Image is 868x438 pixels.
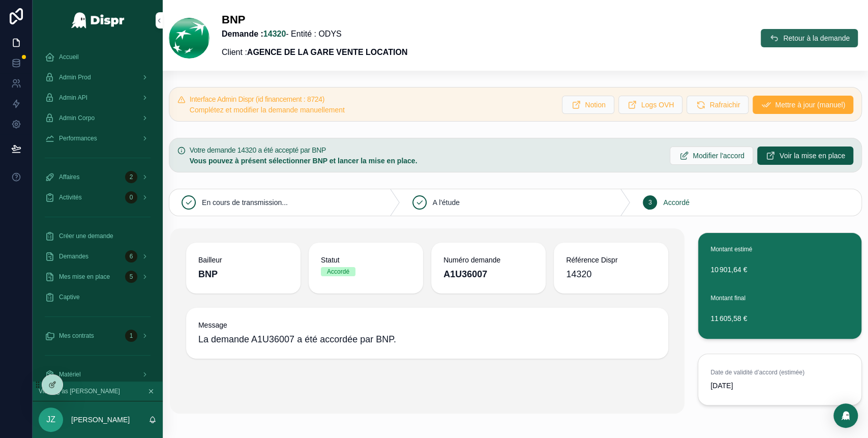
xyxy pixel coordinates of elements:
span: 10 901,64 € [710,265,849,275]
a: Créer une demande [39,227,157,245]
div: Open Intercom Messenger [833,403,858,428]
span: La demande A1U36007 a été accordée par BNP. [198,332,656,346]
span: Accordé [663,197,689,208]
span: JZ [46,414,55,426]
a: Admin Corpo [39,109,157,127]
strong: AGENCE DE LA GARE VENTE LOCATION [247,48,408,56]
span: Date de validité d’accord (estimée) [710,368,849,376]
img: App logo [71,12,125,28]
div: Complétez et modifier la demande manuellement [190,105,554,115]
p: [PERSON_NAME] [71,415,130,425]
div: Accordé [327,267,349,276]
span: Retour à la demande [783,33,850,43]
a: Matériel [39,365,157,384]
span: Demandes [59,252,88,260]
span: Mes mise en place [59,273,110,281]
span: Viewing as [PERSON_NAME] [39,387,120,395]
button: Retour à la demande [761,29,858,47]
div: 6 [125,250,137,262]
span: Montant estimé [710,246,752,253]
a: Admin Prod [39,68,157,86]
div: 1 [125,330,137,342]
span: Créer une demande [59,232,113,240]
span: 11 605,58 € [710,313,849,324]
span: Référence Dispr [566,255,656,265]
button: Notion [562,96,614,114]
button: Voir la mise en place [757,147,853,165]
span: Accueil [59,53,79,61]
span: Activités [59,193,82,201]
span: Admin API [59,94,87,102]
span: Admin Corpo [59,114,95,122]
div: **Vous pouvez à présent sélectionner BNP et lancer la mise en place.** [190,156,662,166]
span: Matériel [59,370,81,378]
span: Complétez et modifier la demande manuellement [190,106,345,114]
div: 5 [125,271,137,283]
button: Rafraichir [686,96,749,114]
span: En cours de transmission... [202,197,288,208]
span: Statut [321,255,411,265]
div: 2 [125,171,137,183]
a: Admin API [39,89,157,107]
span: [DATE] [710,381,849,391]
h5: Interface Admin Dispr (id financement : 8724) [190,96,554,103]
span: Message [198,320,656,330]
a: Affaires2 [39,168,157,186]
a: Captive [39,288,157,306]
span: Numéro demande [443,255,533,265]
span: Voir la mise en place [780,151,845,161]
span: Logs OVH [641,100,674,110]
span: 3 [648,198,652,207]
strong: BNP [198,269,218,279]
button: Logs OVH [618,96,683,114]
strong: Vous pouvez à présent sélectionner BNP et lancer la mise en place. [190,157,417,165]
a: Mes contrats1 [39,327,157,345]
button: Modifier l'accord [670,147,753,165]
a: Performances [39,129,157,148]
p: Client : [222,46,407,59]
span: Montant final [710,295,745,302]
span: 14320 [566,267,591,281]
a: Mes mise en place5 [39,268,157,286]
span: Rafraichir [709,100,740,110]
a: Accueil [39,48,157,66]
p: - Entité : ODYS [222,28,407,40]
span: Admin Prod [59,73,91,81]
span: Affaires [59,173,79,181]
span: Captive [59,293,80,301]
div: 0 [125,191,137,203]
strong: Demande : [222,30,286,38]
span: Notion [585,100,605,110]
a: 14320 [263,30,286,38]
h1: BNP [222,12,407,28]
button: Mettre à jour (manuel) [753,96,853,114]
span: Mettre à jour (manuel) [775,100,845,110]
span: Bailleur [198,255,288,265]
span: Performances [59,134,97,142]
span: Modifier l'accord [693,151,744,161]
div: scrollable content [33,41,163,382]
a: Activités0 [39,188,157,207]
span: A l'étude [433,197,460,208]
a: Demandes6 [39,247,157,266]
span: Mes contrats [59,332,94,340]
h5: Votre demande 14320 a été accepté par BNP [190,147,662,154]
strong: A1U36007 [443,269,487,279]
